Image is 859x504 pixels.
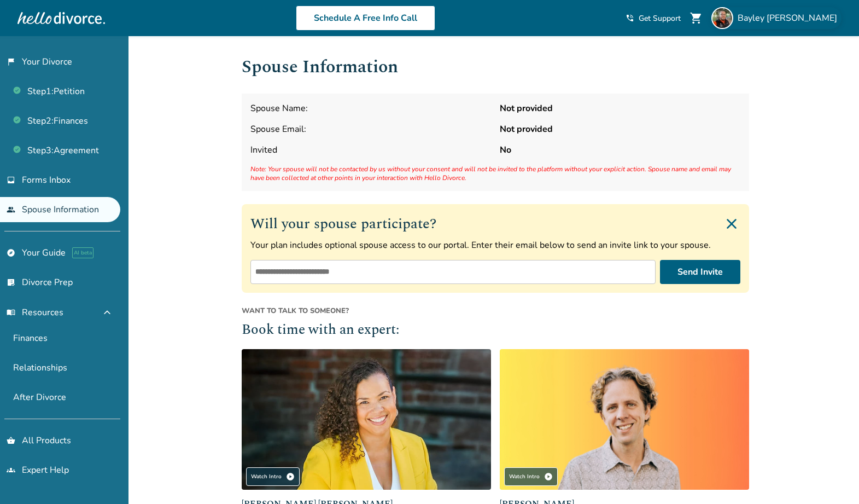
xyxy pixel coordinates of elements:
img: James Traub [500,349,749,490]
span: Forms Inbox [22,174,71,186]
span: Spouse Email: [250,123,491,135]
span: Note: Your spouse will not be contacted by us without your consent and will not be invited to the... [250,165,740,182]
span: shopping_basket [7,436,15,445]
h2: Book time with an expert: [242,320,749,341]
strong: No [500,144,740,156]
span: shopping_cart [689,11,703,25]
span: Spouse Name: [250,102,491,114]
span: explore [7,248,15,257]
a: Schedule A Free Info Call [296,5,435,31]
span: Want to talk to someone? [242,306,749,316]
span: inbox [7,176,15,184]
span: list_alt_check [7,278,15,287]
span: flag_2 [7,57,15,66]
p: Your plan includes optional spouse access to our portal. Enter their email below to send an invit... [250,239,740,251]
button: Send Invite [660,260,740,284]
span: play_circle [544,472,553,481]
span: Invited [250,144,491,156]
iframe: Chat Widget [804,451,859,504]
span: phone_in_talk [626,14,634,22]
div: Watch Intro [504,467,558,486]
span: groups [7,466,15,474]
h1: Spouse Information [242,54,749,80]
span: play_circle [286,472,295,481]
span: menu_book [7,308,15,317]
span: Resources [7,306,63,318]
span: expand_less [101,306,114,319]
span: people [7,205,15,214]
h2: Will your spouse participate? [250,213,740,235]
strong: Not provided [500,123,740,135]
strong: Not provided [500,102,740,114]
img: Close invite form [723,215,740,233]
span: Bayley [PERSON_NAME] [738,12,842,24]
img: Bayley Dycus [711,7,733,29]
span: Get Support [639,13,681,24]
div: Watch Intro [246,467,300,486]
img: Claudia Brown Coulter [242,349,491,490]
a: phone_in_talkGet Support [626,13,681,24]
span: AI beta [72,247,94,258]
